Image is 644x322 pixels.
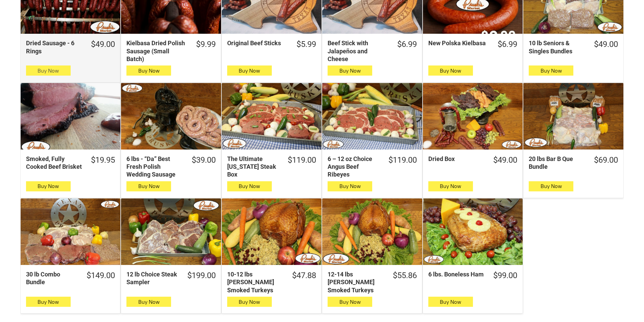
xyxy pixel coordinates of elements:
[121,198,221,265] a: 12 lb Choice Steak Sampler
[423,270,523,281] a: $99.006 lbs. Boneless Ham
[393,270,417,281] div: $55.86
[288,155,316,165] div: $119.00
[594,39,618,50] div: $49.00
[26,39,82,55] div: Dried Sausage - 6 Rings
[26,270,78,286] div: 30 lb Combo Bundle
[440,183,461,189] span: Buy Now
[239,183,260,189] span: Buy Now
[493,270,517,281] div: $99.00
[423,155,523,165] a: $49.00Dried Box
[222,270,321,294] a: $47.8810-12 lbs [PERSON_NAME] Smoked Turkeys
[322,270,422,294] a: $55.8612-14 lbs [PERSON_NAME] Smoked Turkeys
[21,83,120,150] a: Smoked, Fully Cooked Beef Brisket
[227,155,279,179] div: The Ultimate [US_STATE] Steak Box
[292,270,316,281] div: $47.88
[328,270,384,294] div: 12-14 lbs [PERSON_NAME] Smoked Turkeys
[227,65,272,76] button: Buy Now
[26,297,71,307] button: Buy Now
[523,83,623,150] a: 20 lbs Bar B Que Bundle
[322,198,422,265] a: 12-14 lbs Pruski&#39;s Smoked Turkeys
[328,155,379,179] div: 6 – 12 oz Choice Angus Beef Ribeyes
[91,39,115,50] div: $49.00
[388,155,417,165] div: $119.00
[440,299,461,305] span: Buy Now
[121,83,221,150] a: 6 lbs - “Da” Best Fresh Polish Wedding Sausage
[322,39,422,63] a: $6.99Beef Stick with Jalapeños and Cheese
[121,39,221,63] a: $9.99Kielbasa Dried Polish Sausage (Small Batch)
[493,155,517,165] div: $49.00
[227,297,272,307] button: Buy Now
[38,68,59,74] span: Buy Now
[428,270,484,278] div: 6 lbs. Boneless Ham
[423,198,523,265] a: 6 lbs. Boneless Ham
[328,181,372,191] button: Buy Now
[322,83,422,150] a: 6 – 12 oz Choice Angus Beef Ribeyes
[126,181,171,191] button: Buy Now
[541,68,562,74] span: Buy Now
[126,297,171,307] button: Buy Now
[428,181,473,191] button: Buy Now
[126,65,171,76] button: Buy Now
[21,198,120,265] a: 30 lb Combo Bundle
[322,155,422,179] a: $119.006 – 12 oz Choice Angus Beef Ribeyes
[529,181,573,191] button: Buy Now
[87,270,115,281] div: $149.00
[126,270,178,286] div: 12 lb Choice Steak Sampler
[126,39,187,63] div: Kielbasa Dried Polish Sausage (Small Batch)
[339,299,361,305] span: Buy Now
[328,65,372,76] button: Buy Now
[523,39,623,55] a: $49.0010 lb Seniors & Singles Bundles
[227,39,288,47] div: Original Beef Sticks
[21,155,120,171] a: $19.95Smoked, Fully Cooked Beef Brisket
[440,68,461,74] span: Buy Now
[239,299,260,305] span: Buy Now
[339,68,361,74] span: Buy Now
[21,270,120,286] a: $149.0030 lb Combo Bundle
[126,155,183,179] div: 6 lbs - “Da” Best Fresh Polish Wedding Sausage
[498,39,517,50] div: $6.99
[529,155,585,171] div: 20 lbs Bar B Que Bundle
[328,297,372,307] button: Buy Now
[222,155,321,179] a: $119.00The Ultimate [US_STATE] Steak Box
[239,68,260,74] span: Buy Now
[21,39,120,55] a: $49.00Dried Sausage - 6 Rings
[222,39,321,50] a: $5.99Original Beef Sticks
[222,83,321,150] a: The Ultimate Texas Steak Box
[523,155,623,171] a: $69.0020 lbs Bar B Que Bundle
[26,65,71,76] button: Buy Now
[227,270,283,294] div: 10-12 lbs [PERSON_NAME] Smoked Turkeys
[529,65,573,76] button: Buy Now
[529,39,585,55] div: 10 lb Seniors & Singles Bundles
[192,155,216,165] div: $39.00
[138,68,160,74] span: Buy Now
[428,39,489,47] div: New Polska Kielbasa
[38,299,59,305] span: Buy Now
[187,270,216,281] div: $199.00
[397,39,417,50] div: $6.99
[38,183,59,189] span: Buy Now
[296,39,316,50] div: $5.99
[196,39,216,50] div: $9.99
[594,155,618,165] div: $69.00
[91,155,115,165] div: $19.95
[138,299,160,305] span: Buy Now
[222,198,321,265] a: 10-12 lbs Pruski&#39;s Smoked Turkeys
[26,155,82,171] div: Smoked, Fully Cooked Beef Brisket
[227,181,272,191] button: Buy Now
[423,39,523,50] a: $6.99New Polska Kielbasa
[339,183,361,189] span: Buy Now
[121,155,221,179] a: $39.006 lbs - “Da” Best Fresh Polish Wedding Sausage
[428,65,473,76] button: Buy Now
[428,155,484,163] div: Dried Box
[428,297,473,307] button: Buy Now
[26,181,71,191] button: Buy Now
[121,270,221,286] a: $199.0012 lb Choice Steak Sampler
[138,183,160,189] span: Buy Now
[541,183,562,189] span: Buy Now
[423,83,523,150] a: Dried Box
[328,39,388,63] div: Beef Stick with Jalapeños and Cheese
